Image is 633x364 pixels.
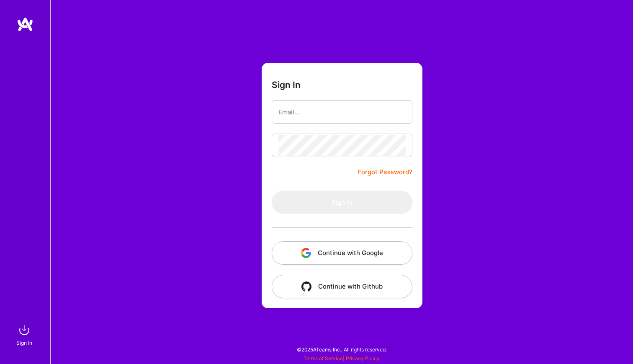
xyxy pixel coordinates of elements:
[304,355,343,361] a: Terms of Service
[50,339,633,360] div: © 2025 ATeams Inc., All rights reserved.
[272,275,412,298] button: Continue with Github
[301,248,311,258] img: icon
[272,191,412,214] button: Sign In
[278,101,406,123] input: Email...
[16,338,32,347] div: Sign In
[301,281,311,292] img: icon
[17,17,33,32] img: logo
[272,241,412,265] button: Continue with Google
[272,80,301,90] h3: Sign In
[358,167,412,177] a: Forgot Password?
[18,322,33,347] a: sign inSign In
[304,355,380,361] span: |
[16,322,33,338] img: sign in
[346,355,380,361] a: Privacy Policy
